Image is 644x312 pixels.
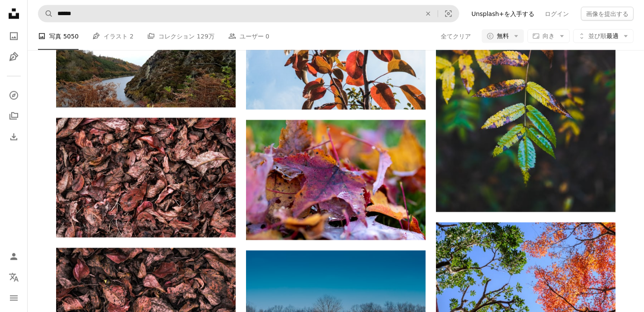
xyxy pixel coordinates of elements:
img: 葉のクローズアップ [246,120,426,240]
button: 全てクリア [419,6,438,22]
a: 葉のクローズアップ [246,176,426,184]
span: 並び順 [588,32,606,39]
form: サイト内でビジュアルを探す [38,5,459,22]
a: ホーム — Unsplash [5,5,22,24]
img: 地面に横たわっている葉の束 [56,118,236,238]
a: ダウンロード履歴 [5,128,22,146]
a: ユーザー 0 [228,22,269,50]
span: 0 [265,32,269,41]
span: 129万 [197,32,215,41]
button: 向き [527,29,570,43]
a: コレクション 129万 [147,22,214,50]
button: 言語 [5,269,22,286]
a: ログイン [540,7,574,21]
a: 木々が生い茂る森にそびえる高い時計塔 [436,278,616,286]
a: ログイン / 登録する [5,248,22,265]
span: 向き [543,32,555,39]
button: 全てクリア [440,29,471,43]
a: 探す [5,87,22,104]
button: Unsplashで検索する [38,6,53,22]
a: イラスト 2 [92,22,133,50]
a: 写真 [5,28,22,45]
button: メニュー [5,290,22,307]
a: 地面に横たわっている葉の束 [56,304,236,312]
span: 2 [130,32,134,41]
span: 最適 [588,32,619,41]
a: Unsplash+を入手する [466,7,540,21]
button: 無料 [482,29,524,43]
span: 無料 [497,32,509,41]
button: 並び順最適 [573,29,634,43]
a: 地面に横たわっている葉の束 [56,174,236,181]
a: コレクション [5,108,22,125]
a: 緑豊かな森の中を流れる川 [56,60,236,67]
a: イラスト [5,48,22,66]
button: ビジュアル検索 [438,6,459,22]
img: 緑豊かな森の中を流れる川 [56,20,236,108]
button: 画像を提出する [581,7,634,21]
a: 葉を持つ木の枝の接写 [436,73,616,81]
